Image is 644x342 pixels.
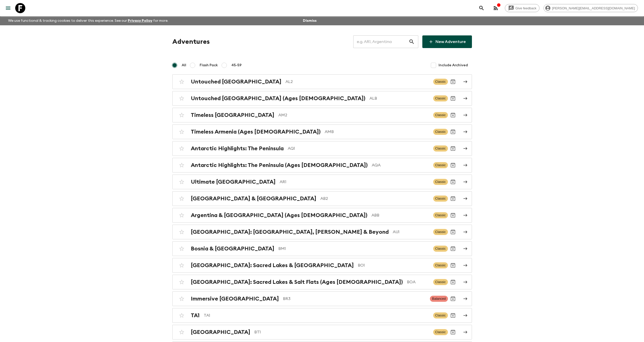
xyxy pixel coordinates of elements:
p: AL2 [285,79,429,85]
div: [PERSON_NAME][EMAIL_ADDRESS][DOMAIN_NAME] [544,4,638,12]
p: AQA [372,162,429,168]
a: [GEOGRAPHIC_DATA]BT1ClassicArchive [172,325,472,339]
span: Balanced [430,296,448,302]
button: Archive [448,244,458,254]
a: [GEOGRAPHIC_DATA]: [GEOGRAPHIC_DATA], [PERSON_NAME] & BeyondAU1ClassicArchive [172,225,472,239]
button: Archive [448,327,458,337]
h2: Ultimate [GEOGRAPHIC_DATA] [191,179,276,185]
p: BO1 [358,262,429,268]
button: Dismiss [302,17,318,24]
button: Archive [448,143,458,154]
a: [GEOGRAPHIC_DATA] & [GEOGRAPHIC_DATA]AB2ClassicArchive [172,191,472,206]
button: Archive [448,177,458,187]
a: Privacy Policy [128,19,152,23]
span: Classic [433,329,448,335]
h2: Untouched [GEOGRAPHIC_DATA] [191,78,281,85]
span: Classic [433,279,448,285]
a: Immersive [GEOGRAPHIC_DATA]BR3BalancedArchive [172,291,472,306]
h2: [GEOGRAPHIC_DATA] [191,329,250,335]
a: Bosnia & [GEOGRAPHIC_DATA]BM1ClassicArchive [172,241,472,256]
span: Flash Pack [200,63,218,68]
a: New Adventure [422,35,472,48]
h2: Antarctic Highlights: The Peninsula [191,145,284,152]
a: Untouched [GEOGRAPHIC_DATA]AL2ClassicArchive [172,74,472,89]
p: BOA [407,279,429,285]
p: We use functional & tracking cookies to deliver this experience. See our for more. [6,16,170,25]
button: menu [3,3,13,13]
h2: [GEOGRAPHIC_DATA]: Sacred Lakes & [GEOGRAPHIC_DATA] [191,262,354,269]
span: Classic [433,179,448,185]
span: Give feedback [513,6,539,10]
h2: [GEOGRAPHIC_DATA]: [GEOGRAPHIC_DATA], [PERSON_NAME] & Beyond [191,229,389,235]
span: Classic [433,229,448,235]
span: Classic [433,95,448,101]
h2: Bosnia & [GEOGRAPHIC_DATA] [191,245,274,252]
button: Archive [448,93,458,103]
p: BM1 [278,246,429,252]
h2: Timeless Armenia (Ages [DEMOGRAPHIC_DATA]) [191,129,321,135]
h2: [GEOGRAPHIC_DATA]: Sacred Lakes & Salt Flats (Ages [DEMOGRAPHIC_DATA]) [191,279,403,285]
h2: Argentina & [GEOGRAPHIC_DATA] (Ages [DEMOGRAPHIC_DATA]) [191,212,367,219]
a: [GEOGRAPHIC_DATA]: Sacred Lakes & Salt Flats (Ages [DEMOGRAPHIC_DATA])BOAClassicArchive [172,275,472,289]
span: Classic [433,212,448,218]
p: AB2 [320,196,429,202]
a: TA1TA1ClassicArchive [172,308,472,323]
a: Timeless [GEOGRAPHIC_DATA]AM2ClassicArchive [172,108,472,122]
a: Argentina & [GEOGRAPHIC_DATA] (Ages [DEMOGRAPHIC_DATA])ABBClassicArchive [172,208,472,223]
h2: Untouched [GEOGRAPHIC_DATA] (Ages [DEMOGRAPHIC_DATA]) [191,95,365,102]
button: Archive [448,194,458,204]
span: Classic [433,162,448,168]
p: AU1 [393,229,429,235]
h2: Timeless [GEOGRAPHIC_DATA] [191,112,274,118]
button: Archive [448,160,458,170]
span: 45-59 [231,63,242,68]
button: search adventures [476,3,487,13]
button: Archive [448,227,458,237]
p: ABB [371,212,429,218]
h2: [GEOGRAPHIC_DATA] & [GEOGRAPHIC_DATA] [191,195,316,202]
button: Archive [448,110,458,120]
a: Untouched [GEOGRAPHIC_DATA] (Ages [DEMOGRAPHIC_DATA])ALBClassicArchive [172,91,472,106]
a: Antarctic Highlights: The Peninsula (Ages [DEMOGRAPHIC_DATA])AQAClassicArchive [172,158,472,173]
span: Classic [433,196,448,202]
span: Classic [433,129,448,135]
button: Archive [448,310,458,320]
button: Archive [448,277,458,287]
span: Include Archived [439,63,468,68]
button: Archive [448,127,458,137]
span: Classic [433,79,448,85]
p: BR3 [283,296,426,302]
a: Ultimate [GEOGRAPHIC_DATA]AR1ClassicArchive [172,175,472,189]
button: Archive [448,294,458,304]
a: Timeless Armenia (Ages [DEMOGRAPHIC_DATA])AMBClassicArchive [172,124,472,139]
button: Archive [448,260,458,270]
span: Classic [433,246,448,252]
a: [GEOGRAPHIC_DATA]: Sacred Lakes & [GEOGRAPHIC_DATA]BO1ClassicArchive [172,258,472,273]
p: AR1 [280,179,429,185]
button: Archive [448,77,458,87]
h2: TA1 [191,312,200,319]
span: All [182,63,186,68]
button: Archive [448,210,458,220]
span: Classic [433,312,448,318]
p: AMB [325,129,429,135]
span: Classic [433,262,448,268]
h1: Adventures [172,37,210,47]
a: Give feedback [505,4,539,12]
h2: Antarctic Highlights: The Peninsula (Ages [DEMOGRAPHIC_DATA]) [191,162,368,168]
p: BT1 [254,329,429,335]
h2: Immersive [GEOGRAPHIC_DATA] [191,295,279,302]
p: AQ1 [288,145,429,152]
p: TA1 [204,312,429,318]
a: Antarctic Highlights: The PeninsulaAQ1ClassicArchive [172,141,472,156]
span: [PERSON_NAME][EMAIL_ADDRESS][DOMAIN_NAME] [549,6,638,10]
input: e.g. AR1, Argentina [353,35,409,49]
p: AM2 [278,112,429,118]
span: Classic [433,145,448,152]
p: ALB [369,95,429,101]
span: Classic [433,112,448,118]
